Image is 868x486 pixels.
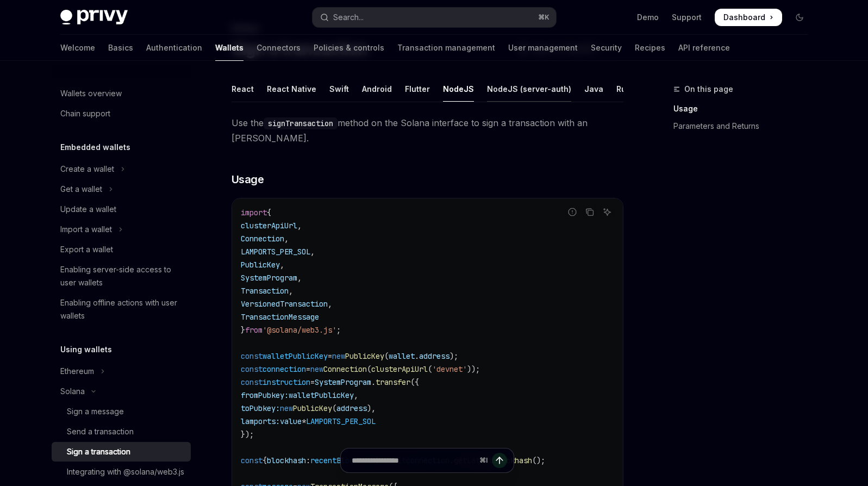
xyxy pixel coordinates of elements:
[367,364,371,374] span: (
[405,76,430,102] div: Flutter
[257,35,301,61] a: Connectors
[60,365,94,378] div: Ethereum
[600,205,614,219] button: Ask AI
[297,273,302,283] span: ,
[428,364,432,374] span: (
[673,100,817,117] a: Usage
[52,84,191,103] a: Wallets overview
[538,13,549,22] span: ⌘ K
[467,364,480,374] span: ));
[52,382,191,401] button: Toggle Solana section
[310,364,323,374] span: new
[508,35,578,61] a: User management
[297,221,302,230] span: ,
[284,234,289,244] span: ,
[263,377,310,387] span: instruction
[232,76,254,102] div: React
[52,220,191,239] button: Toggle Import a wallet section
[60,35,95,61] a: Welcome
[232,115,623,146] span: Use the method on the Solana interface to sign a transaction with an [PERSON_NAME].
[60,243,113,256] div: Export a wallet
[241,260,280,270] span: PublicKey
[389,351,415,361] span: wallet
[67,465,184,478] div: Integrating with @solana/web3.js
[52,422,191,441] a: Send a transaction
[310,377,315,387] span: =
[241,312,319,322] span: TransactionMessage
[67,425,134,438] div: Send a transaction
[52,240,191,259] a: Export a wallet
[241,221,297,230] span: clusterApiUrl
[584,76,603,102] div: Java
[60,87,122,100] div: Wallets overview
[241,208,267,217] span: import
[313,8,556,27] button: Open search
[52,159,191,179] button: Toggle Create a wallet section
[67,405,124,418] div: Sign a message
[52,200,191,219] a: Update a wallet
[791,9,808,26] button: Toggle dark mode
[289,390,354,400] span: walletPublicKey
[146,35,202,61] a: Authentication
[432,364,467,374] span: 'devnet'
[352,448,475,472] input: Ask a question...
[60,183,102,196] div: Get a wallet
[449,351,458,361] span: );
[723,12,765,23] span: Dashboard
[52,179,191,199] button: Toggle Get a wallet section
[328,351,332,361] span: =
[492,453,507,468] button: Send message
[371,377,376,387] span: .
[328,299,332,309] span: ,
[673,117,817,135] a: Parameters and Returns
[684,83,733,96] span: On this page
[367,403,376,413] span: ),
[60,263,184,289] div: Enabling server-side access to user wallets
[384,351,389,361] span: (
[60,296,184,322] div: Enabling offline actions with user wallets
[280,416,302,426] span: value
[306,364,310,374] span: =
[397,35,495,61] a: Transaction management
[345,351,384,361] span: PublicKey
[232,172,264,187] span: Usage
[336,325,341,335] span: ;
[52,442,191,462] a: Sign a transaction
[60,107,110,120] div: Chain support
[583,205,597,219] button: Copy the contents from the code block
[315,377,371,387] span: SystemProgram
[267,76,316,102] div: React Native
[241,351,263,361] span: const
[415,351,419,361] span: .
[443,76,474,102] div: NodeJS
[310,247,315,257] span: ,
[323,364,367,374] span: Connection
[60,203,116,216] div: Update a wallet
[60,223,112,236] div: Import a wallet
[419,351,449,361] span: address
[314,35,384,61] a: Policies & controls
[215,35,243,61] a: Wallets
[487,76,571,102] div: NodeJS (server-auth)
[52,260,191,292] a: Enabling server-side access to user wallets
[241,390,289,400] span: fromPubkey:
[333,11,364,24] div: Search...
[267,208,271,217] span: {
[52,104,191,123] a: Chain support
[241,299,328,309] span: VersionedTransaction
[293,403,332,413] span: PublicKey
[245,325,263,335] span: from
[60,343,112,356] h5: Using wallets
[280,403,293,413] span: new
[60,385,85,398] div: Solana
[264,117,338,129] code: signTransaction
[241,377,263,387] span: const
[616,76,633,102] div: Rust
[60,141,130,154] h5: Embedded wallets
[678,35,730,61] a: API reference
[52,402,191,421] a: Sign a message
[336,403,367,413] span: address
[280,260,284,270] span: ,
[263,351,328,361] span: walletPublicKey
[241,364,263,374] span: const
